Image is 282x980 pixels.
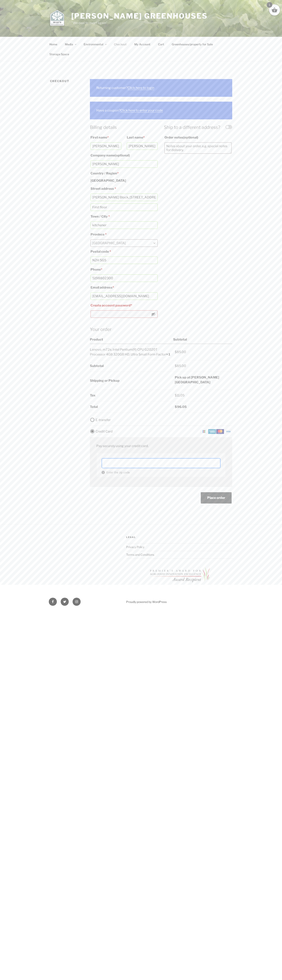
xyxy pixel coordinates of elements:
span: (optional) [183,136,198,139]
bdi: 96.05 [175,405,187,409]
img: jcb [200,429,208,434]
label: Order notes [164,134,231,141]
a: Privacy Policy [126,545,144,549]
th: Subtotal [173,336,232,344]
label: Province [91,231,157,238]
span: $ [175,405,177,409]
label: Street address [91,186,157,192]
label: Last name [127,134,158,141]
img: Burt's Greenhouses [50,10,64,26]
label: E-transfer [90,418,232,422]
bdi: 85.00 [175,364,186,368]
label: First name [91,134,121,141]
a: My Account [131,39,154,49]
label: Country / Region [91,170,157,177]
input: House number and street name [91,194,157,201]
a: Home [46,39,61,49]
a: Storage Space [46,49,73,59]
th: Total [90,401,173,413]
div: Returning customer? [90,79,232,97]
button: Place order [201,492,232,504]
span: 1 [267,2,272,8]
a: Environmental [80,39,110,49]
label: Postal code [91,248,157,255]
h1: Checkout [50,79,79,83]
input: Apartment, suite, unit, etc. (optional) [91,203,157,211]
label: Town / City [91,213,157,220]
strong: × 1 [166,352,170,356]
span: $ [175,393,177,397]
span: Province [91,239,157,247]
aside: Footer [49,530,233,598]
label: Phone [91,266,157,273]
img: amex [208,429,216,434]
a: Enter your coupon code [120,108,163,112]
a: Greenhouses/property for Sale [168,39,216,49]
a: Checkout [110,39,130,49]
img: visa [224,429,232,434]
nav: Footer Social Links Menu [49,598,115,607]
label: Create account password [91,302,157,309]
iframe: Secure Credit Card Form [102,458,220,468]
h3: Billing details [90,124,158,130]
h2: Legal [126,536,233,539]
span: $ [175,350,177,354]
bdi: 85.00 [175,350,186,354]
span: Ship to a different address? [164,124,232,130]
label: Company name [91,152,157,159]
button: Show password [151,312,155,316]
th: Tax [90,390,173,401]
bdi: 11.05 [175,393,184,397]
th: Subtotal [90,360,173,372]
label: Email address [91,284,157,291]
span: $ [175,364,177,368]
span: Enter the zip code [102,470,220,475]
p: Pay securely using your credit card. [96,444,226,448]
a: Media [61,39,80,49]
a: Cart [155,39,168,49]
nav: Top Menu [46,39,236,59]
div: Have a coupon? [90,102,232,119]
nav: Legal [126,543,233,559]
h3: Your order [90,320,232,333]
th: Shipping [90,372,173,390]
label: Pick up at [PERSON_NAME][GEOGRAPHIC_DATA] [175,375,232,385]
p: "We deal to meet again" [71,21,208,25]
img: mastercard [216,429,224,434]
span: Ontario [91,240,157,247]
strong: [GEOGRAPHIC_DATA] [91,179,126,182]
form: Checkout [90,124,232,504]
a: Proudly powered by WordPress [126,600,167,604]
td: Lenovo, m72e, Intel Pentium(R) CPU G2020T Processor 4GB 320GB HD, Ultra Small Form Factor [90,344,173,360]
a: Terms and Conditions [126,553,154,556]
span: (optional) [115,153,130,157]
label: Credit Card [90,429,232,434]
th: Product [90,336,173,344]
a: Click here to login [128,86,154,90]
a: [PERSON_NAME] Greenhouses [71,11,208,20]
